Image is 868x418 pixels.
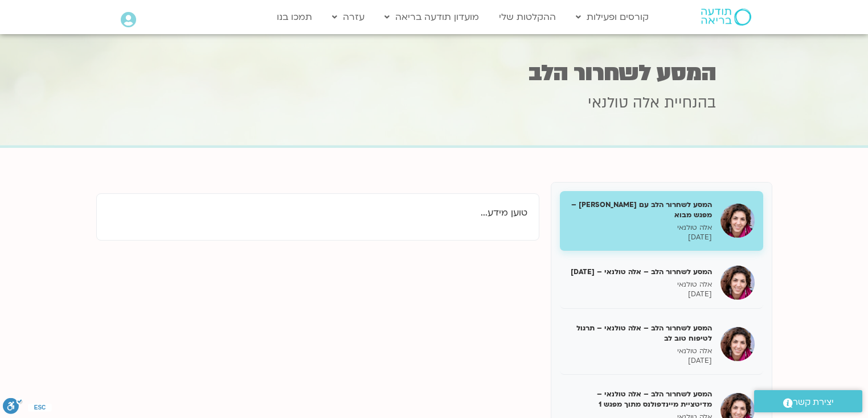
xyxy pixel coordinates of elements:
[493,6,562,28] a: ההקלטות שלי
[568,267,712,277] h5: המסע לשחרור הלב – אלה טולנאי – [DATE]
[568,223,712,233] p: אלה טולנאי
[793,395,834,410] span: יצירת קשר
[271,6,318,28] a: תמכו בנו
[568,280,712,289] p: אלה טולנאי
[326,6,370,28] a: עזרה
[108,205,527,221] p: טוען מידע...
[701,9,751,26] img: תודעה בריאה
[754,390,862,412] a: יצירת קשר
[664,93,716,113] span: בהנחיית
[568,323,712,343] h5: המסע לשחרור הלב – אלה טולנאי – תרגול לטיפוח טוב לב
[720,327,755,361] img: המסע לשחרור הלב – אלה טולנאי – תרגול לטיפוח טוב לב
[568,200,712,220] h5: המסע לשחרור הלב עם [PERSON_NAME] – מפגש מבוא
[152,62,716,84] h1: המסע לשחרור הלב
[379,6,485,28] a: מועדון תודעה בריאה
[720,266,755,300] img: המסע לשחרור הלב – אלה טולנאי – 12/11/24
[570,6,654,28] a: קורסים ופעילות
[568,346,712,356] p: אלה טולנאי
[568,389,712,409] h5: המסע לשחרור הלב – אלה טולנאי – מדיטציית מיינדפולנס מתוך מפגש 1
[568,356,712,366] p: [DATE]
[720,204,755,238] img: המסע לשחרור הלב עם אלה טולנאי – מפגש מבוא
[568,289,712,299] p: [DATE]
[568,233,712,242] p: [DATE]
